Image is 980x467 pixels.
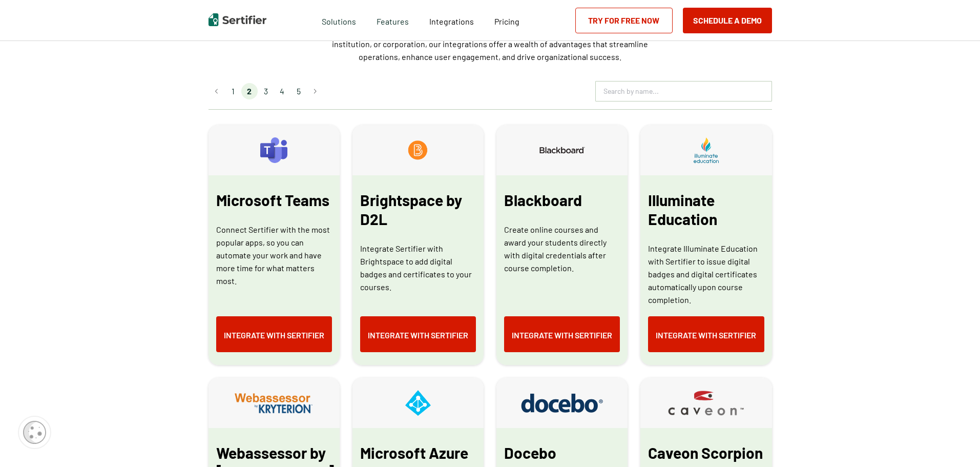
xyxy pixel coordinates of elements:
[258,83,274,99] li: page 3
[216,191,329,210] span: Microsoft Teams
[322,14,356,27] span: Solutions
[504,316,620,352] a: Integrate with Sertifier
[648,191,764,229] span: Illuminate Education
[216,316,332,352] a: Integrate with Sertifier
[429,14,474,27] a: Integrations
[668,390,745,416] img: Caveon Scorpion-integration
[233,392,315,414] img: Webassessor by Kryterion -integration
[521,393,603,412] img: Docebo-integration
[494,16,519,26] span: Pricing
[380,137,455,163] img: Brightspace by D2L-integration
[575,8,673,33] a: Try for Free Now
[208,13,266,26] img: Sertifier | Digital Credentialing Platform
[260,137,288,163] img: Microsoft Teams-integration
[596,84,772,99] input: Search by name...
[504,223,620,274] p: Create online courses and award your students directly with digital credentials after course comp...
[216,223,332,287] p: Connect Sertifier with the most popular apps, so you can automate your work and have more time fo...
[360,316,476,352] a: Integrate with Sertifier
[23,421,46,444] img: Cookie Popup Icon
[648,316,764,352] a: Integrate with Sertifier
[241,83,258,99] li: page 2
[648,242,764,306] p: Integrate Illuminate Education with Sertifier to issue digital badges and digital certificates au...
[494,14,519,27] a: Pricing
[225,83,241,99] li: page 1
[208,83,225,99] button: Go to previous page
[539,137,585,163] img: Blackboard-integration
[429,16,474,26] span: Integrations
[290,83,307,99] li: page 5
[377,14,409,27] span: Features
[307,83,323,99] button: Go to next page
[648,443,763,462] span: Caveon Scorpion
[274,83,290,99] li: page 4
[360,242,476,293] p: Integrate Sertifier with Brightspace to add digital badges and certificates to your courses.
[694,137,719,163] img: Illuminate Education-integration
[504,443,556,462] span: Docebo
[683,8,772,33] button: Schedule a Demo
[929,418,980,467] iframe: Chat Widget
[504,191,582,210] span: Blackboard
[405,390,431,416] img: Microsoft Azure AD-integration
[360,191,476,229] span: Brightspace by D2L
